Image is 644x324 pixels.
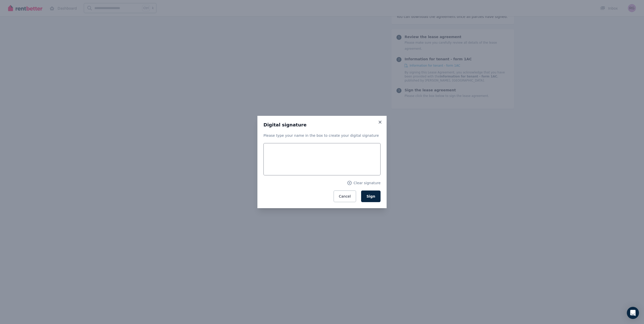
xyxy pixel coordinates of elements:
p: Please type your name in the box to create your digital signature [263,133,381,138]
button: Sign [361,191,381,202]
span: Clear signature [354,180,381,185]
button: Cancel [334,191,356,202]
h3: Digital signature [263,122,381,128]
div: Open Intercom Messenger [627,307,639,319]
span: Sign [366,194,375,198]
